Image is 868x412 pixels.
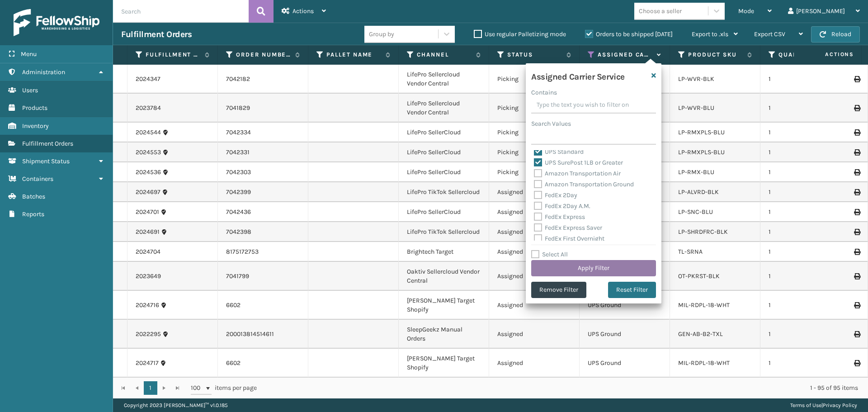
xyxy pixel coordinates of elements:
[489,202,580,222] td: Assigned
[489,242,580,262] td: Assigned
[124,398,228,412] p: Copyright 2023 [PERSON_NAME]™ v 1.0.185
[218,349,308,378] td: 6602
[399,123,489,142] td: LifePro SellerCloud
[136,208,159,217] a: 2024701
[399,222,489,242] td: LifePro TikTok Sellercloud
[790,398,857,412] div: |
[399,162,489,182] td: LifePro SellerCloud
[534,180,634,188] label: Amazon Transportation Ground
[489,182,580,202] td: Assigned
[218,222,308,242] td: 7042398
[790,402,821,408] a: Terms of Use
[121,29,192,40] h3: Fulfillment Orders
[399,320,489,349] td: SleepGeekz Manual Orders
[326,51,381,59] label: Pallet Name
[797,47,859,62] span: Actions
[489,320,580,349] td: Assigned
[531,119,571,128] label: Search Values
[21,50,37,58] span: Menu
[760,242,851,262] td: 1
[22,210,44,218] span: Reports
[678,188,719,196] a: LP-ALVRD-BLK
[136,227,160,237] a: 2024691
[399,94,489,123] td: LifePro Sellercloud Vendor Central
[760,123,851,142] td: 1
[399,202,489,222] td: LifePro SellerCloud
[136,148,161,157] a: 2024553
[534,159,623,166] label: UPS SurePost 1LB or Greater
[678,75,714,83] a: LP-WVR-BLK
[22,157,70,165] span: Shipment Status
[22,68,65,76] span: Administration
[218,182,308,202] td: 7042399
[823,402,857,408] a: Privacy Policy
[399,291,489,320] td: [PERSON_NAME] Target Shopify
[136,359,159,368] a: 2024717
[534,148,584,156] label: UPS Standard
[760,262,851,291] td: 1
[678,248,703,256] a: TL-SRNA
[191,381,257,395] span: items per page
[854,249,859,255] i: Print Label
[144,381,157,395] a: 1
[534,235,604,242] label: FedEx First Overnight
[854,229,859,235] i: Print Label
[531,282,586,298] button: Remove Filter
[854,105,859,111] i: Print Label
[22,193,45,200] span: Batches
[22,140,73,147] span: Fulfillment Orders
[854,209,859,215] i: Print Label
[531,251,568,258] label: Select All
[489,291,580,320] td: Assigned
[811,26,860,43] button: Reload
[507,51,562,59] label: Status
[417,51,472,59] label: Channel
[269,384,858,393] div: 1 - 95 of 95 items
[146,51,200,59] label: Fulfillment Order Id
[191,384,204,393] span: 100
[399,65,489,94] td: LifePro Sellercloud Vendor Central
[218,123,308,142] td: 7042334
[489,142,580,162] td: Picking
[22,175,53,183] span: Containers
[489,162,580,182] td: Picking
[639,6,682,16] div: Choose a seller
[854,189,859,195] i: Print Label
[760,320,851,349] td: 1
[692,30,728,38] span: Export to .xls
[14,9,99,36] img: logo
[218,291,308,320] td: 6602
[854,360,859,366] i: Print Label
[678,104,714,112] a: LP-WVR-BLU
[754,30,785,38] span: Export CSV
[22,86,38,94] span: Users
[678,272,720,280] a: OT-PKRST-BLK
[534,170,621,177] label: Amazon Transportation Air
[489,123,580,142] td: Picking
[580,349,670,378] td: UPS Ground
[760,349,851,378] td: 1
[760,182,851,202] td: 1
[399,349,489,378] td: [PERSON_NAME] Target Shopify
[760,291,851,320] td: 1
[218,142,308,162] td: 7042331
[399,262,489,291] td: Oaktiv Sellercloud Vendor Central
[489,222,580,242] td: Assigned
[854,129,859,136] i: Print Label
[218,242,308,262] td: 8175172753
[608,282,656,298] button: Reset Filter
[136,330,161,339] a: 2022295
[136,301,159,310] a: 2024716
[678,148,725,156] a: LP-RMXPLS-BLU
[399,142,489,162] td: LifePro SellerCloud
[534,224,602,232] label: FedEx Express Saver
[218,202,308,222] td: 7042436
[236,51,291,59] label: Order Number
[854,302,859,308] i: Print Label
[854,169,859,175] i: Print Label
[534,191,577,199] label: FedEx 2Day
[854,76,859,82] i: Print Label
[678,330,723,338] a: GEN-AB-B2-TXL
[399,182,489,202] td: LifePro TikTok Sellercloud
[760,142,851,162] td: 1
